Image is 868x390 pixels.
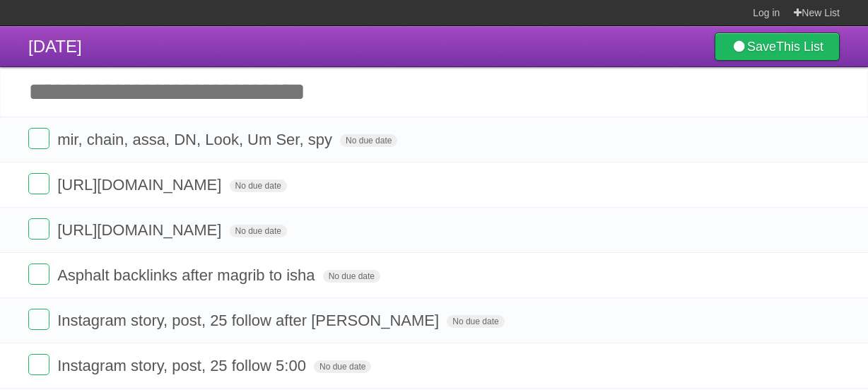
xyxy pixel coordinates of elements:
[28,309,49,330] label: Done
[28,173,49,194] label: Done
[715,32,840,61] a: SaveThis List
[57,312,442,329] span: Instagram story, post, 25 follow after [PERSON_NAME]
[57,266,318,284] span: Asphalt backlinks after magrib to isha
[340,134,397,147] span: No due date
[57,221,225,239] span: [URL][DOMAIN_NAME]
[57,176,225,194] span: [URL][DOMAIN_NAME]
[447,315,504,328] span: No due date
[323,270,380,283] span: No due date
[776,40,823,54] b: This List
[28,37,82,56] span: [DATE]
[230,179,287,192] span: No due date
[28,354,49,375] label: Done
[230,225,287,237] span: No due date
[57,131,336,148] span: mir, chain, assa, DN, Look, Um Ser, spy
[314,360,371,373] span: No due date
[28,264,49,285] label: Done
[28,128,49,149] label: Done
[57,357,310,374] span: Instagram story, post, 25 follow 5:00
[28,218,49,240] label: Done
